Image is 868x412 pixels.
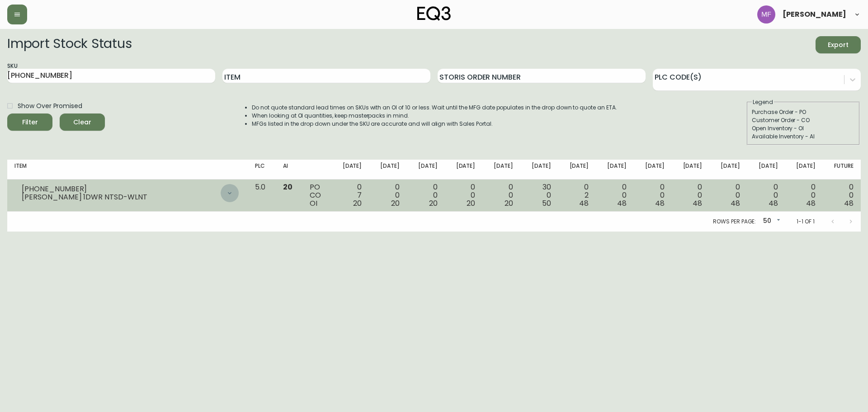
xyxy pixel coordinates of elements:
th: [DATE] [407,160,445,180]
span: 48 [693,198,702,208]
div: 0 0 [490,183,513,208]
span: 48 [579,198,589,208]
th: [DATE] [785,160,823,180]
th: [DATE] [596,160,634,180]
button: Clear [60,114,105,131]
th: [DATE] [520,160,558,180]
span: 48 [769,198,778,208]
th: [DATE] [445,160,483,180]
span: 48 [844,198,854,208]
div: 0 0 [830,183,854,208]
span: Export [823,39,854,51]
div: 30 0 [528,183,551,208]
th: [DATE] [558,160,596,180]
div: 0 7 [339,183,362,208]
div: 0 0 [755,183,778,208]
span: 20 [391,198,400,208]
div: Available Inventory - AI [752,133,855,141]
div: 0 0 [679,183,703,208]
div: 0 0 [414,183,438,208]
img: logo [417,6,451,21]
div: Open Inventory - OI [752,124,855,133]
span: 20 [467,198,475,208]
th: [DATE] [331,160,369,180]
div: 0 0 [376,183,400,208]
button: Export [816,36,861,53]
span: 20 [283,182,292,192]
li: MFGs listed in the drop down under the SKU are accurate and will align with Sales Portal. [252,120,617,128]
div: 0 2 [566,183,589,208]
div: 0 0 [641,183,665,208]
button: Filter [7,114,52,131]
span: 20 [505,198,513,208]
div: Purchase Order - PO [752,108,855,116]
td: 5.0 [248,180,275,212]
p: 1-1 of 1 [797,218,815,226]
li: When looking at OI quantities, keep masterpacks in mind. [252,112,617,120]
div: Filter [22,117,38,128]
th: [DATE] [672,160,710,180]
th: [DATE] [747,160,785,180]
div: [PHONE_NUMBER][PERSON_NAME] 1DWR NTSD-WLNT [14,183,241,203]
img: 5fd4d8da6c6af95d0810e1fe9eb9239f [757,5,775,24]
div: Customer Order - CO [752,116,855,124]
div: [PERSON_NAME] 1DWR NTSD-WLNT [22,193,221,201]
div: 0 0 [793,183,816,208]
th: [DATE] [482,160,520,180]
span: 48 [655,198,665,208]
span: 20 [353,198,362,208]
span: Clear [67,117,98,128]
span: 48 [617,198,627,208]
th: Item [7,160,248,180]
th: [DATE] [369,160,407,180]
div: PO CO [310,183,324,208]
span: OI [310,198,317,208]
div: [PHONE_NUMBER] [22,185,221,193]
div: 0 0 [452,183,476,208]
span: 50 [542,198,551,208]
th: [DATE] [709,160,747,180]
legend: Legend [752,98,774,106]
div: 0 0 [717,183,740,208]
th: AI [276,160,302,180]
span: 20 [429,198,438,208]
span: 48 [806,198,816,208]
span: 48 [731,198,740,208]
p: Rows per page: [713,218,756,226]
div: 50 [759,214,782,229]
h2: Import Stock Status [7,36,132,53]
th: [DATE] [634,160,672,180]
th: PLC [248,160,275,180]
th: Future [823,160,861,180]
span: Show Over Promised [18,101,82,111]
div: 0 0 [603,183,627,208]
li: Do not quote standard lead times on SKUs with an OI of 10 or less. Wait until the MFG date popula... [252,104,617,112]
span: [PERSON_NAME] [783,11,846,18]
